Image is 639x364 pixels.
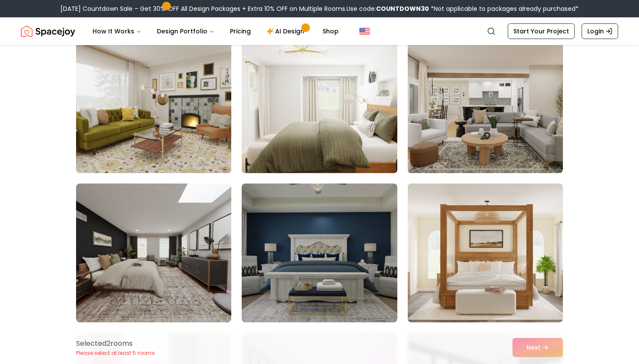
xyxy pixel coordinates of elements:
[242,184,397,322] img: Room room-17
[76,184,231,322] img: Room room-16
[86,23,148,40] button: How It Works
[76,338,155,349] p: Selected 2 room s
[21,17,618,45] nav: Global
[408,184,563,322] img: Room room-18
[21,23,75,40] img: Spacejoy Logo
[582,23,618,39] a: Login
[316,23,346,40] a: Shop
[508,23,575,39] a: Start Your Project
[76,350,155,357] p: Please select at least 5 rooms
[260,23,314,40] a: AI Design
[223,23,258,40] a: Pricing
[346,4,429,13] span: Use code:
[359,26,370,36] img: United States
[429,4,579,13] span: *Not applicable to packages already purchased*
[376,4,429,13] b: COUNTDOWN30
[60,4,579,13] div: [DATE] Countdown Sale – Get 30% OFF All Design Packages + Extra 10% OFF on Multiple Rooms.
[408,34,563,173] img: Room room-15
[21,23,75,40] a: Spacejoy
[86,23,346,40] nav: Main
[150,23,221,40] button: Design Portfolio
[76,34,231,173] img: Room room-13
[238,31,401,177] img: Room room-14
